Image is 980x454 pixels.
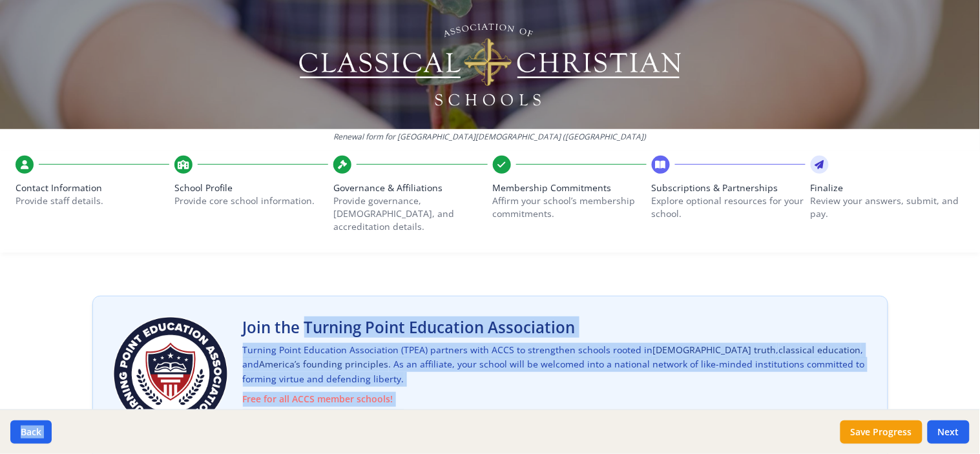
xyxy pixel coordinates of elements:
[16,194,169,207] p: Provide staff details.
[243,343,872,424] p: Turning Point Education Association (TPEA) partners with ACCS to strengthen schools rooted in , ,...
[109,312,233,436] img: Turning Point Education Association Logo
[174,194,328,207] p: Provide core school information.
[652,194,806,220] p: Explore optional resources for your school.
[811,181,964,194] span: Finalize
[260,358,389,370] span: America’s founding principles
[928,420,970,444] button: Next
[243,317,872,338] h2: Join the Turning Point Education Association
[840,420,923,444] button: Save Progress
[493,181,647,194] span: Membership Commitments
[174,181,328,194] span: School Profile
[10,420,52,444] button: Back
[493,194,647,220] p: Affirm your school’s membership commitments.
[243,392,872,407] span: Free for all ACCS member schools!
[779,344,861,356] span: classical education
[333,181,487,194] span: Governance & Affiliations
[297,19,683,110] img: Logo
[811,194,964,220] p: Review your answers, submit, and pay.
[333,194,487,233] p: Provide governance, [DEMOGRAPHIC_DATA], and accreditation details.
[16,181,169,194] span: Contact Information
[653,344,777,356] span: [DEMOGRAPHIC_DATA] truth
[652,181,806,194] span: Subscriptions & Partnerships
